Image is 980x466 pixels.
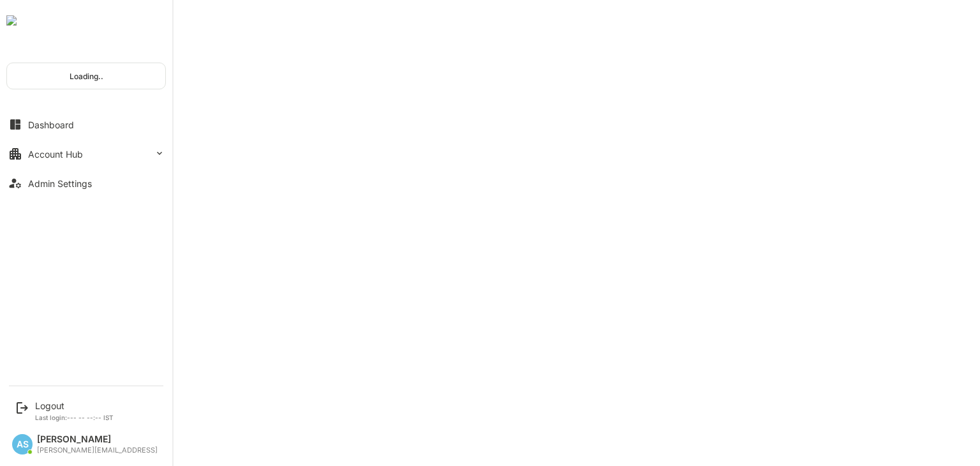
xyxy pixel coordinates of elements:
[28,149,83,160] div: Account Hub
[12,434,33,455] div: AS
[6,15,17,26] img: undefinedjpg
[37,434,158,445] div: [PERSON_NAME]
[28,178,92,189] div: Admin Settings
[6,141,166,167] button: Account Hub
[6,170,166,196] button: Admin Settings
[6,112,166,137] button: Dashboard
[37,446,158,455] div: [PERSON_NAME][EMAIL_ADDRESS]
[28,119,74,130] div: Dashboard
[35,400,114,411] div: Logout
[35,414,114,421] p: Last login: --- -- --:-- IST
[7,63,165,89] div: Loading..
